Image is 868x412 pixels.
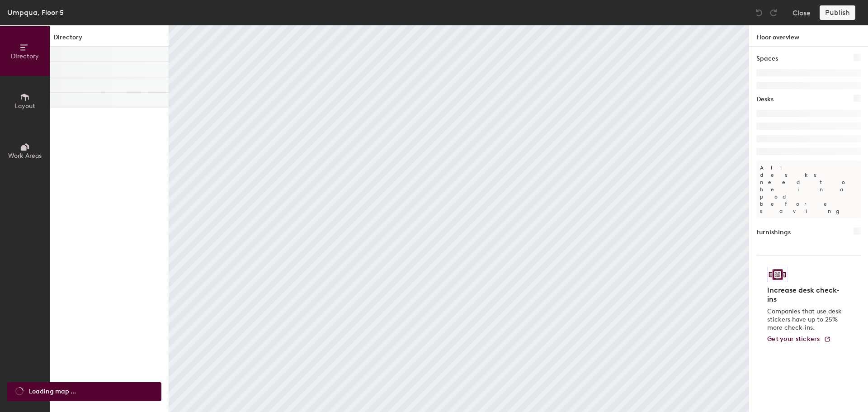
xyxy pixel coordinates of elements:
[756,227,791,237] h1: Furnishings
[767,336,831,343] a: Get your stickers
[749,25,868,47] h1: Floor overview
[15,102,35,110] span: Layout
[29,387,76,397] span: Loading map ...
[767,335,820,343] span: Get your stickers
[169,25,749,412] canvas: Map
[755,8,764,17] img: Undo
[756,95,774,104] h1: Desks
[793,5,811,20] button: Close
[767,308,844,332] p: Companies that use desk stickers have up to 25% more check-ins.
[769,8,778,17] img: Redo
[767,267,788,282] img: Sticker logo
[756,161,861,218] p: All desks need to be in a pod before saving
[8,152,42,160] span: Work Areas
[756,54,778,64] h1: Spaces
[50,33,169,47] h1: Directory
[7,7,64,18] div: Umpqua, Floor 5
[11,52,39,60] span: Directory
[767,286,844,304] h4: Increase desk check-ins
